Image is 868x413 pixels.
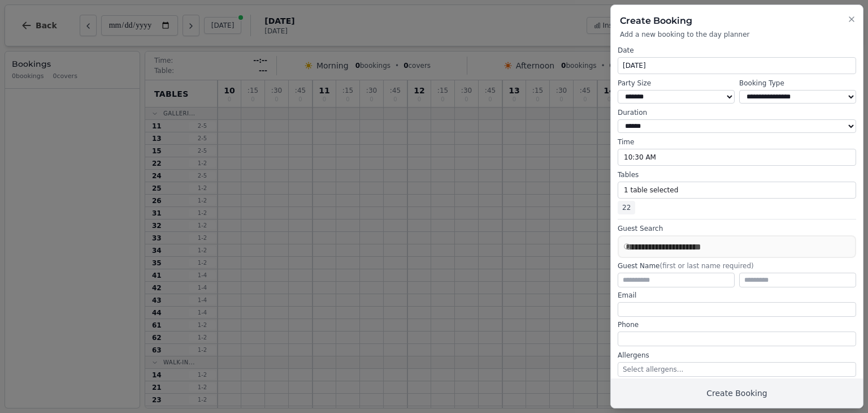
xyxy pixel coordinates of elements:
button: [DATE] [618,57,856,74]
span: Select allergens... [623,365,683,373]
label: Date [618,46,856,55]
label: Duration [618,108,856,117]
button: Select allergens... [618,362,856,377]
label: Guest Search [618,224,856,233]
label: Allergens [618,351,856,360]
label: Party Size [618,79,735,88]
button: 1 table selected [618,182,856,199]
p: Add a new booking to the day planner [620,30,854,39]
span: 22 [618,201,635,214]
label: Phone [618,320,856,329]
label: Booking Type [739,79,856,88]
label: Guest Name [618,261,856,270]
label: Time [618,137,856,147]
label: Email [618,291,856,300]
span: (first or last name required) [659,262,753,270]
label: Tables [618,170,856,179]
button: Create Booking [611,378,863,408]
h2: Create Booking [620,14,854,28]
button: 10:30 AM [618,149,856,166]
